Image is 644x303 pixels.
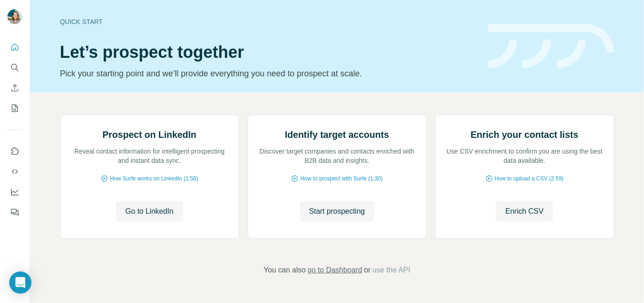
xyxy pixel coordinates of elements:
button: Dashboard [7,184,22,200]
span: How to prospect with Surfe (1:30) [300,174,383,183]
h2: Prospect on LinkedIn [103,128,196,141]
img: banner [488,24,614,69]
h2: Enrich your contact lists [471,128,578,141]
button: use the API [372,265,410,276]
button: Enrich CSV [496,201,553,222]
button: Feedback [7,204,22,221]
img: Avatar [7,9,22,24]
div: Open Intercom Messenger [9,272,31,294]
button: Start prospecting [300,201,374,222]
p: Discover target companies and contacts enriched with B2B data and insights. [257,147,417,165]
span: Start prospecting [309,206,365,217]
h1: Let’s prospect together [60,43,477,62]
p: Use CSV enrichment to confirm you are using the best data available. [445,147,605,165]
span: or [364,265,371,276]
h2: Identify target accounts [285,128,389,141]
button: Quick start [7,39,22,56]
span: You can also [264,265,306,276]
p: Pick your starting point and we’ll provide everything you need to prospect at scale. [60,67,477,80]
span: Go to LinkedIn [125,206,173,217]
button: go to Dashboard [308,265,362,276]
p: Reveal contact information for intelligent prospecting and instant data sync. [70,147,230,165]
button: Use Surfe on LinkedIn [7,143,22,160]
span: Enrich CSV [505,206,544,217]
span: How to upload a CSV (2:59) [495,174,564,183]
button: My lists [7,100,22,117]
button: Use Surfe API [7,163,22,180]
button: Enrich CSV [7,80,22,96]
span: How Surfe works on LinkedIn (1:58) [110,174,198,183]
button: Go to LinkedIn [116,201,182,222]
div: Quick start [60,17,477,26]
button: Search [7,59,22,76]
